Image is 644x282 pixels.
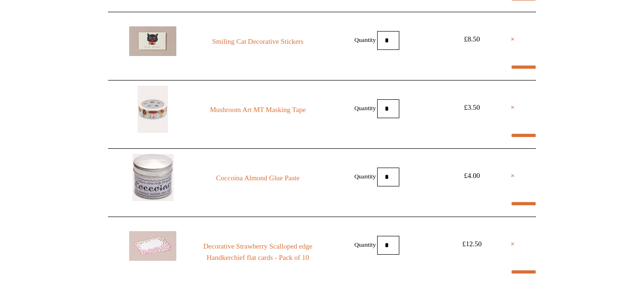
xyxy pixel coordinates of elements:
img: Mushroom Art MT Masking Tape [138,86,168,133]
div: £8.50 [451,33,493,45]
div: £3.50 [451,102,493,113]
div: £4.00 [451,170,493,181]
a: Decorative Strawberry Scalloped edge Handkerchief flat cards - Pack of 10 [194,241,322,263]
a: × [511,170,515,181]
a: × [511,33,515,45]
img: Coccoina Almond Glue Paste [132,154,173,201]
img: Smiling Cat Decorative Stickers [129,26,176,56]
label: Quantity [355,36,376,43]
a: Mushroom Art MT Masking Tape [194,104,322,115]
label: Quantity [355,172,376,179]
a: Coccoina Almond Glue Paste [194,172,322,184]
a: Smiling Cat Decorative Stickers [194,36,322,47]
img: Decorative Strawberry Scalloped edge Handkerchief flat cards - Pack of 10 [129,231,176,261]
a: × [511,102,515,113]
div: £12.50 [451,238,493,250]
label: Quantity [355,241,376,248]
label: Quantity [355,104,376,111]
a: × [511,238,515,250]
